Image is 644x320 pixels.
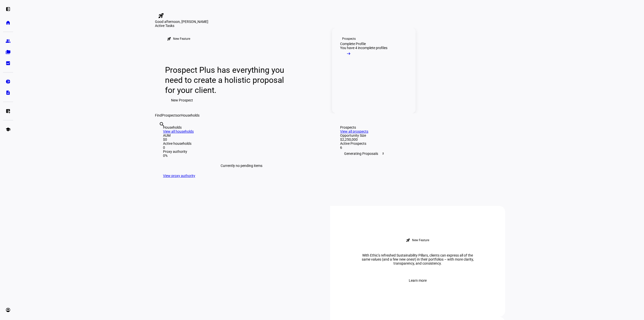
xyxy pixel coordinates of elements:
[162,113,178,117] span: Prospects
[381,152,385,156] span: 2
[163,125,320,129] div: Households
[159,121,165,127] mat-icon: search
[3,88,13,98] a: description
[340,125,497,129] div: Prospects
[6,20,11,25] eth-mat-symbol: home
[6,90,11,95] eth-mat-symbol: description
[6,50,11,55] eth-mat-symbol: folder_copy
[340,133,497,137] div: Opportunity Size
[163,137,320,141] div: $0
[163,174,195,178] a: View proxy authority
[340,137,497,141] div: $2,250,000
[409,275,427,286] span: Learn more
[163,158,320,174] div: Currently no pending items
[332,28,416,113] a: ProspectsComplete ProfileYou have 4 incomplete profiles
[6,307,11,312] eth-mat-symbol: account_circle
[346,51,351,56] mat-icon: arrow_right_alt
[181,113,199,117] span: Households
[340,46,387,50] div: You have 4 incomplete profiles
[340,146,497,150] div: 6
[158,13,164,19] mat-icon: rocket_launch
[340,129,368,133] a: View all prospects
[163,129,194,133] a: View all households
[3,77,13,87] a: pie_chart
[167,37,171,41] mat-icon: rocket_launch
[6,79,11,84] eth-mat-symbol: pie_chart
[163,150,320,154] div: Proxy authority
[6,39,11,44] eth-mat-symbol: group
[340,150,497,158] div: Generating Proposals
[406,238,410,242] mat-icon: rocket_launch
[6,109,11,114] eth-mat-symbol: list_alt_add
[3,18,13,28] a: home
[6,7,11,12] eth-mat-symbol: left_panel_open
[165,65,289,95] div: Prospect Plus has everything you need to create a holistic proposal for your client.
[3,36,13,46] a: group
[340,141,497,146] div: Active Prospects
[155,20,505,24] div: Good afternoon, [PERSON_NAME]
[6,127,11,132] eth-mat-symbol: school
[165,95,199,105] button: New Prospect
[163,133,320,137] div: AUM
[342,37,356,41] div: Prospects
[173,37,190,41] div: New Feature
[171,95,193,105] span: New Prospect
[6,61,11,66] eth-mat-symbol: bid_landscape
[163,141,320,146] div: Active households
[3,47,13,57] a: folder_copy
[159,128,160,134] input: Enter name of prospect or household
[163,154,320,158] div: 0%
[155,113,505,117] div: Find or
[155,24,505,28] div: Active Tasks
[403,275,433,286] button: Learn more
[355,253,480,265] div: With Ethic’s refreshed Sustainability Pillars, clients can express all of the same values (and a ...
[3,58,13,68] a: bid_landscape
[163,146,320,150] div: 0
[412,238,429,242] div: New Feature
[340,42,366,46] div: Complete Profile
